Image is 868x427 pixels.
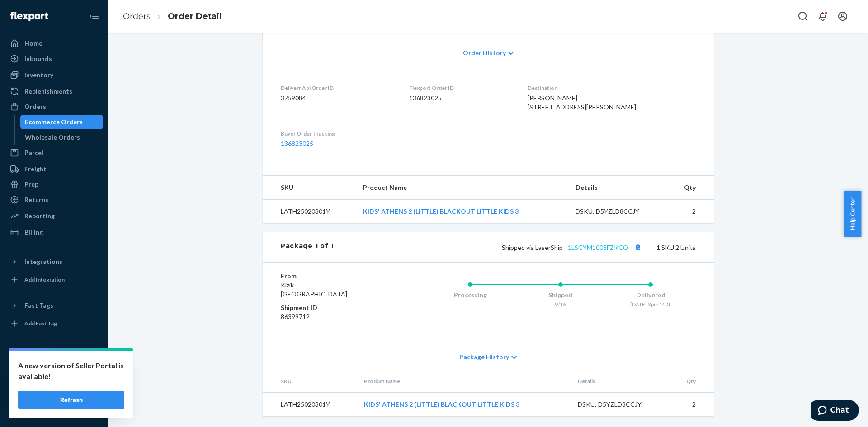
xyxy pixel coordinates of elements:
a: Parcel [5,145,103,160]
button: Close Navigation [85,7,103,25]
a: Ecommerce Orders [20,115,104,129]
button: Fast Tags [5,298,103,313]
div: Replenishments [24,87,72,96]
div: Processing [425,291,515,300]
div: Shipped [515,291,606,300]
div: Add Integration [24,276,65,283]
div: Orders [24,102,46,111]
th: Product Name [357,370,571,393]
div: Inbounds [24,54,52,63]
div: DSKU: D5YZLD8CCJY [576,207,660,216]
div: Ecommerce Orders [25,117,83,127]
th: Details [568,176,668,200]
a: Order Detail [168,11,222,21]
div: Inventory [24,70,53,80]
button: Open account menu [834,7,852,25]
a: Home [5,36,103,51]
p: A new version of Seller Portal is available! [18,360,124,382]
button: Refresh [18,391,124,409]
button: Give Feedback [5,402,103,416]
dt: Shipment ID [281,303,389,312]
a: Wholesale Orders [20,130,104,145]
button: Open Search Box [794,7,812,25]
span: Order History [463,48,506,57]
td: LATH25020301Y [263,393,357,417]
th: SKU [263,176,356,200]
div: 1 SKU 2 Units [334,241,696,253]
button: Talk to Support [5,371,103,385]
td: 2 [670,393,714,417]
a: Replenishments [5,84,103,99]
button: Open notifications [814,7,832,25]
a: Returns [5,192,103,207]
div: Delivered [605,291,696,300]
div: 9/16 [515,300,606,308]
th: Qty [670,370,714,393]
div: Integrations [24,257,62,266]
span: Kizik [GEOGRAPHIC_DATA] [281,281,347,298]
img: Flexport logo [10,12,48,21]
th: Qty [668,176,714,200]
td: 2 [668,200,714,224]
a: Inbounds [5,52,103,66]
a: KIDS' ATHENS 2 (LITTLE) BLACKOUT LITTLE KIDS 3 [363,207,519,215]
td: LATH25020301Y [263,200,356,224]
button: Help Center [844,191,861,237]
dd: 136823025 [409,94,514,103]
button: Integrations [5,254,103,269]
th: Product Name [356,176,568,200]
a: Settings [5,356,103,370]
a: Reporting [5,209,103,223]
th: Details [571,370,670,393]
a: Help Center [5,386,103,401]
div: Freight [24,164,47,174]
a: KIDS' ATHENS 2 (LITTLE) BLACKOUT LITTLE KIDS 3 [364,400,519,408]
a: Inventory [5,68,103,82]
span: Package History [459,352,509,361]
dt: Flexport Order ID [409,84,514,92]
div: Returns [24,195,48,204]
div: Package 1 of 1 [281,241,334,253]
dt: Buyer Order Tracking [281,130,395,137]
div: Reporting [24,211,55,221]
a: 1LSCYM1005FZKCO [568,244,628,251]
div: Parcel [24,148,43,157]
span: Shipped via LaserShip [502,244,644,251]
iframe: Opens a widget where you can chat to one of our agents [811,400,859,422]
a: Add Fast Tag [5,316,103,331]
div: [DATE] 3pm MDT [605,300,696,308]
a: Freight [5,162,103,176]
dd: 3759084 [281,94,395,103]
div: Fast Tags [24,301,53,310]
a: Orders [123,11,151,21]
a: Prep [5,177,103,192]
a: 136823025 [281,140,313,147]
span: [PERSON_NAME] [STREET_ADDRESS][PERSON_NAME] [528,94,636,111]
div: DSKU: D5YZLD8CCJY [578,400,663,409]
ol: breadcrumbs [116,3,229,30]
dd: 86399712 [281,312,389,321]
button: Copy tracking number [632,241,644,253]
div: Add Fast Tag [24,319,57,327]
div: Home [24,39,42,48]
a: Orders [5,99,103,114]
div: Billing [24,228,43,237]
dt: From [281,272,389,281]
dt: Destination [528,84,696,92]
a: Billing [5,225,103,239]
a: Add Integration [5,272,103,287]
th: SKU [263,370,357,393]
div: Wholesale Orders [25,133,80,142]
dt: Deliverr Api Order ID [281,84,395,92]
div: Prep [24,180,38,189]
